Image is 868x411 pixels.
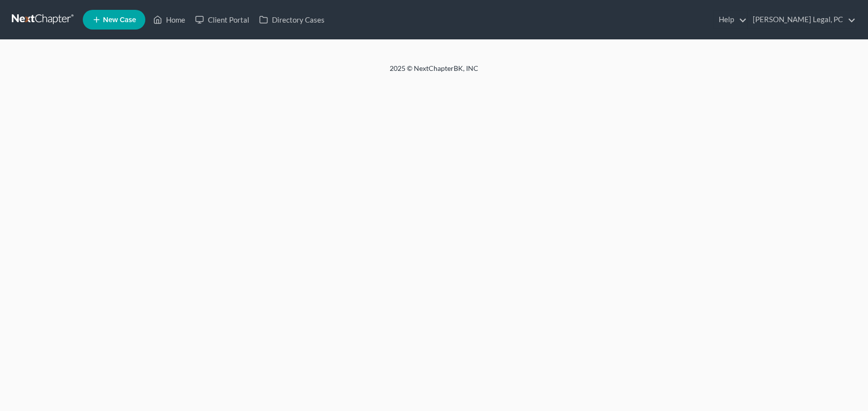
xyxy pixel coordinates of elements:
a: Help [714,11,747,29]
a: [PERSON_NAME] Legal, PC [748,11,856,29]
a: Directory Cases [254,11,330,29]
a: Client Portal [190,11,254,29]
new-legal-case-button: New Case [83,10,145,30]
div: 2025 © NextChapterBK, INC [153,63,715,81]
a: Home [148,11,190,29]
